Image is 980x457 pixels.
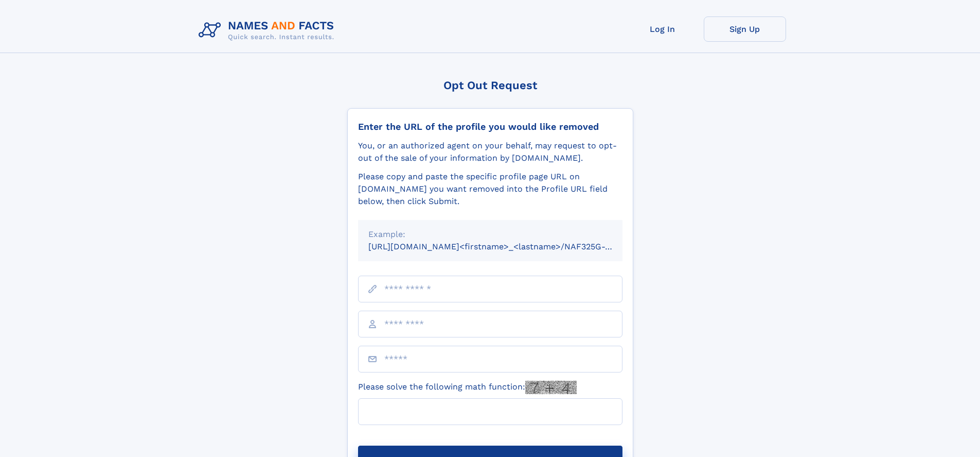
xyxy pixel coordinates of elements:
[358,171,622,208] div: Please copy and paste the specific profile page URL on [DOMAIN_NAME] you want removed into the Pr...
[358,381,577,394] label: Please solve the following math function:
[368,228,612,241] div: Example:
[358,140,622,164] div: You, or an authorized agent on your behalf, may request to opt-out of the sale of your informatio...
[347,79,633,92] div: Opt Out Request
[621,16,704,42] a: Log In
[194,16,343,44] img: Logo Names and Facts
[704,16,786,42] a: Sign Up
[358,121,622,132] div: Enter the URL of the profile you would like removed
[368,242,642,251] small: [URL][DOMAIN_NAME]<firstname>_<lastname>/NAF325G-xxxxxxxx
